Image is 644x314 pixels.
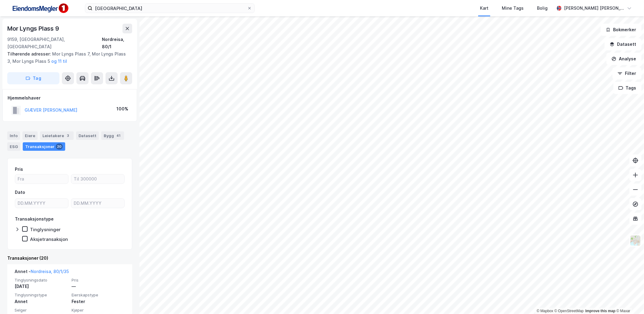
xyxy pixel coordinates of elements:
[15,189,25,196] div: Dato
[585,309,615,313] a: Improve this map
[115,133,122,139] div: 41
[537,309,553,313] a: Mapbox
[116,105,128,113] div: 100%
[8,94,132,102] div: Hjemmelshaver
[7,131,20,140] div: Info
[72,278,125,283] span: Pris
[15,215,54,223] div: Transaksjonstype
[480,5,488,12] div: Kart
[605,38,642,50] button: Datasett
[502,5,524,12] div: Mine Tags
[72,283,125,290] div: —
[92,4,247,13] input: Søk på adresse, matrikkel, gårdeiere, leietakere eller personer
[15,308,68,313] span: Selger
[101,131,124,140] div: Bygg
[15,283,68,290] div: [DATE]
[72,298,125,305] div: Fester
[537,5,548,12] div: Bolig
[10,2,70,15] img: F4PB6Px+NJ5v8B7XTbfpPpyloAAAAASUVORK5CYII=
[555,309,584,313] a: OpenStreetMap
[7,36,102,50] div: 9159, [GEOGRAPHIC_DATA], [GEOGRAPHIC_DATA]
[7,50,127,65] div: Mor Lyngs Plass 7, Mor Lyngs Plass 3, Mor Lyngs Plass 5
[15,292,68,298] span: Tinglysningstype
[7,255,132,262] div: Transaksjoner (20)
[30,236,68,242] div: Aksjetransaksjon
[23,142,65,151] div: Transaksjoner
[71,199,124,208] input: DD.MM.YYYY
[15,298,68,305] div: Annet
[614,285,644,314] div: Kontrollprogram for chat
[614,285,644,314] iframe: Chat Widget
[612,67,642,79] button: Filter
[606,53,642,65] button: Analyse
[30,227,61,232] div: Tinglysninger
[72,308,125,313] span: Kjøper
[65,133,71,139] div: 3
[15,174,68,184] input: Fra
[102,36,132,50] div: Nordreisa, 80/1
[15,268,69,278] div: Annet -
[7,24,60,33] div: Mor Lyngs Plass 9
[15,166,23,173] div: Pris
[7,51,52,56] span: Tilhørende adresser:
[56,143,63,150] div: 20
[601,24,642,36] button: Bokmerker
[31,269,69,274] a: Nordreisa, 80/1/35
[15,278,68,283] span: Tinglysningsdato
[22,131,38,140] div: Eiere
[7,72,59,84] button: Tag
[72,292,125,298] span: Eierskapstype
[613,82,642,94] button: Tags
[76,131,99,140] div: Datasett
[40,131,74,140] div: Leietakere
[71,174,124,184] input: Til 300000
[7,142,20,151] div: ESG
[15,199,68,208] input: DD.MM.YYYY
[564,5,625,12] div: [PERSON_NAME] [PERSON_NAME]
[630,235,641,246] img: Z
